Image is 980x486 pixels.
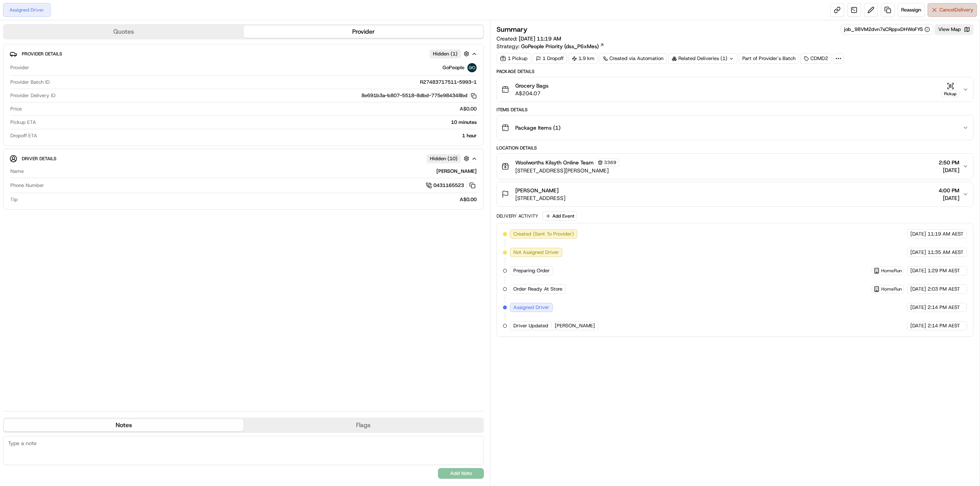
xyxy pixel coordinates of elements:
button: View Map [935,24,973,35]
span: Created (Sent To Provider) [513,231,574,237]
span: 2:03 PM AEST [928,286,960,293]
span: Provider Details [22,51,62,57]
span: R27483717511-5993-1 [420,79,477,86]
span: Phone Number [10,182,44,189]
button: Package Items (1) [497,115,973,140]
span: Tip [10,196,18,203]
button: Add Event [543,211,577,221]
span: [DATE] [910,267,926,274]
span: Woolworths Kilsyth Online Team [515,159,594,166]
span: [PERSON_NAME] [555,322,595,329]
button: Provider DetailsHidden (1) [10,47,477,60]
button: Notes [4,419,243,431]
button: 8e691b3a-b807-5518-8dbd-775e984348bd [361,92,477,99]
span: 1:29 PM AEST [928,267,960,274]
div: A$0.00 [21,196,477,203]
span: Provider [10,64,29,71]
span: [STREET_ADDRESS][PERSON_NAME] [515,167,619,174]
div: Items Details [497,107,973,113]
span: HomeRun [881,286,902,292]
span: Preparing Order [513,267,550,274]
button: [PERSON_NAME][STREET_ADDRESS]4:00 PM[DATE] [497,182,973,206]
span: 3369 [604,159,616,166]
span: [DATE] 11:19 AM [519,35,561,42]
span: Provider Delivery ID [10,92,56,99]
button: Reassign [898,3,924,17]
button: Woolworths Kilsyth Online Team3369[STREET_ADDRESS][PERSON_NAME]2:50 PM[DATE] [497,154,973,179]
div: Strategy: [497,42,604,50]
a: GoPeople Priority (dss_P6xMes) [521,42,604,50]
span: [DATE] [939,194,959,202]
span: 2:14 PM AEST [928,304,960,311]
span: [DATE] [910,231,926,237]
span: Provider Batch ID [10,79,50,86]
button: Pickup [941,82,959,97]
button: Grocery BagsA$204.07Pickup [497,77,973,102]
span: [DATE] [939,166,959,174]
span: [STREET_ADDRESS] [515,194,565,202]
span: 11:35 AM AEST [928,249,964,256]
span: Dropoff ETA [10,132,37,139]
span: A$204.07 [515,89,549,97]
button: Hidden (10) [426,154,471,163]
span: 2:14 PM AEST [928,322,960,329]
span: [DATE] [910,286,926,293]
span: Order Ready At Store [513,286,562,293]
div: 10 minutes [39,119,477,126]
span: Driver Updated [513,322,548,329]
span: Not Assigned Driver [513,249,559,256]
a: Created via Automation [599,53,667,64]
span: Cancel Delivery [939,7,973,13]
span: Pickup ETA [10,119,36,126]
button: Provider [243,26,483,38]
h3: Summary [497,26,528,33]
div: Delivery Activity [497,213,538,219]
span: Name [10,168,24,175]
span: Package Items ( 1 ) [515,124,560,132]
span: A$0.00 [460,106,477,112]
span: [DATE] [910,322,926,329]
span: [DATE] [910,304,926,311]
div: Package Details [497,68,973,75]
span: Grocery Bags [515,82,549,89]
span: Hidden ( 1 ) [433,50,457,57]
div: 1 Pickup [497,53,531,64]
button: Quotes [4,26,243,38]
div: CDMD2 [800,53,831,64]
span: Created: [497,35,561,42]
span: 0431165523 [433,182,464,189]
span: GoPeople [443,64,464,71]
div: [PERSON_NAME] [27,168,477,175]
button: Hidden (1) [430,49,471,59]
div: 1.9 km [568,53,598,64]
span: 11:19 AM AEST [928,231,964,237]
div: 1 Dropoff [532,53,567,64]
span: HomeRun [881,268,902,274]
button: Driver DetailsHidden (10) [10,152,477,165]
span: GoPeople Priority (dss_P6xMes) [521,42,599,50]
span: 4:00 PM [939,187,959,194]
div: 1 hour [40,132,477,139]
span: [PERSON_NAME] [515,187,559,194]
a: 0431165523 [426,181,477,190]
span: 2:50 PM [939,159,959,166]
button: Flags [243,419,483,431]
div: Related Deliveries (1) [668,53,737,64]
span: Assigned Driver [513,304,549,311]
button: job_98VM2dvn7sCRppxDHWoFYS [844,26,930,33]
span: [DATE] [910,249,926,256]
div: Location Details [497,145,973,151]
span: Driver Details [22,156,56,162]
span: Price [10,106,22,112]
div: Pickup [941,91,959,97]
span: Reassign [901,7,921,13]
span: Hidden ( 10 ) [430,155,457,162]
button: CancelDelivery [928,3,977,17]
img: gopeople_logo.png [467,63,477,72]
